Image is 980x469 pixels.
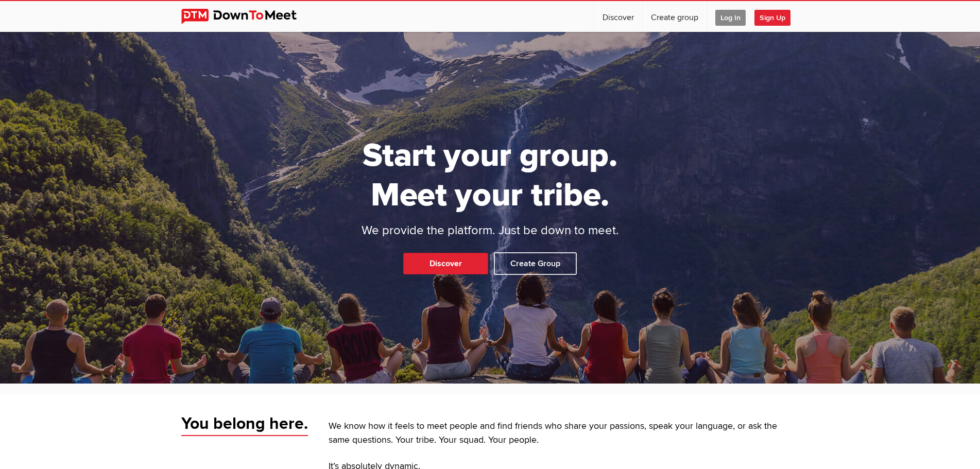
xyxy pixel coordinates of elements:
[754,10,790,26] span: Sign Up
[403,253,488,274] a: Discover
[754,1,799,32] a: Sign Up
[181,413,308,436] span: You belong here.
[181,9,313,24] img: DownToMeet
[715,10,746,26] span: Log In
[643,1,707,32] a: Create group
[594,1,642,32] a: Discover
[323,136,658,215] h1: Start your group. Meet your tribe.
[494,252,577,275] a: Create Group
[707,1,754,32] a: Log In
[329,420,799,447] p: We know how it feels to meet people and find friends who share your passions, speak your language...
